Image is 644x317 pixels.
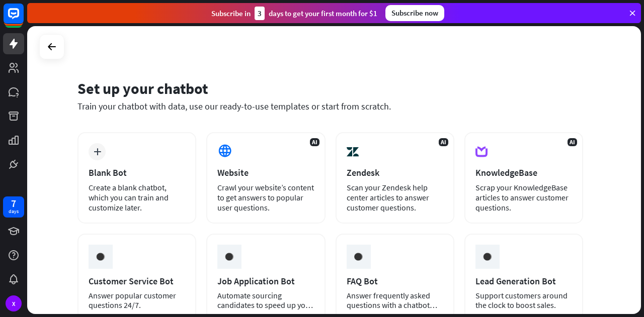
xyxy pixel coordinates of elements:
[3,196,24,218] a: 7 days
[255,7,265,20] div: 3
[211,7,377,20] div: Subscribe in days to get your first month for $1
[6,295,22,311] div: X
[11,199,16,208] div: 7
[9,208,19,215] div: days
[385,5,444,21] div: Subscribe now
